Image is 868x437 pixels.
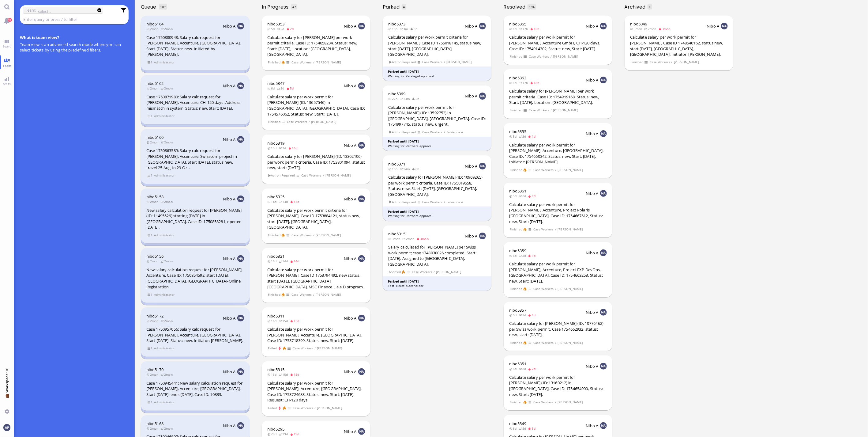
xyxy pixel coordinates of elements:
span: Nibo A [707,23,720,29]
a: nibo5168 [146,421,163,426]
span: nibo5371 [388,161,405,167]
span: Case Workers [291,60,312,65]
span: Nibo A [223,315,236,321]
div: Calculate salary per work permit for [PERSON_NAME], Case ID 1748546162, status new, start [DATE],... [630,34,728,57]
img: NA [358,142,365,149]
div: Calculate salary for [PERSON_NAME] (ID: 10969265) per work permit criteria. Case ID: 1755019558, ... [388,174,486,197]
span: [PERSON_NAME] [558,340,583,345]
img: NA [358,315,365,321]
div: Calculate salary for [PERSON_NAME] (ID: 10776462) per Swiss work permit. Case 1754662932, status:... [509,321,607,338]
span: Case Workers [422,130,443,135]
span: 2mon [160,27,175,31]
span: Finished [268,292,280,297]
span: Finished [630,59,643,65]
span: Finished [509,54,522,59]
span: 1 [649,5,651,9]
a: nibo5158 [146,194,163,199]
span: [PERSON_NAME] [316,292,341,297]
img: NA [600,190,607,197]
span: 16h [388,27,400,31]
span: Case Workers [301,173,322,178]
a: nibo5325 [267,194,284,199]
span: 7d [279,146,288,150]
span: nibo5359 [509,248,526,253]
h4: What is team view? [20,35,129,40]
span: Finished [509,340,522,345]
span: Case Workers [291,292,312,297]
span: 2d [519,313,528,317]
span: Resolved [504,3,528,10]
span: nibo5321 [267,253,284,259]
span: Nibo A [344,196,357,202]
span: Case Workers [533,286,554,291]
span: 2h [412,97,421,101]
input: select... [38,8,92,15]
span: [PERSON_NAME] [558,227,583,232]
span: Nibo A [586,23,599,29]
span: 5d [277,86,286,90]
span: 2mon [402,237,416,241]
a: nibo5311 [267,313,284,319]
span: Nibo A [586,191,599,196]
img: NA [479,93,486,99]
span: 5d [509,313,519,317]
span: 16h [530,27,541,31]
span: Nibo A [586,310,599,315]
span: Nibo A [344,23,357,29]
span: 2d [277,27,286,31]
span: Case Workers [287,119,307,124]
span: [PERSON_NAME] [311,119,336,124]
span: Nibo A [344,256,357,261]
span: 109 [160,5,166,9]
span: Case Workers [291,233,312,238]
span: 13d [279,199,290,204]
div: Calculate salary for [PERSON_NAME] per work permit criteria. Case ID: 1754658234, Status: new, St... [267,35,365,57]
span: nibo5295 [267,426,284,432]
span: / [323,173,325,178]
span: Nibo A [223,137,236,142]
div: Parked until [DATE] [388,139,486,144]
span: nibo5162 [146,81,163,86]
a: nibo5357 [509,307,526,313]
span: / [555,227,557,232]
div: Calculate salary per work permit for [PERSON_NAME], Accenture, Project Polaris, [GEOGRAPHIC_DATA]... [509,202,607,224]
span: Case Workers [528,108,549,113]
span: 5d [509,134,519,139]
span: Administrator [154,173,175,178]
span: 17h [519,81,530,85]
span: 5d [509,194,519,198]
a: nibo5319 [267,140,284,146]
span: 1d [528,313,538,317]
div: Calculate salary for [PERSON_NAME] per work permit criteria. Case ID: 1754919168, Status: new, St... [509,88,607,105]
span: / [550,54,552,59]
a: nibo5170 [146,367,163,372]
span: Nibo A [465,93,478,99]
span: view 1 items [147,113,153,119]
span: 17h [519,27,530,31]
a: nibo5373 [388,21,405,27]
span: 5d [286,86,296,90]
span: Case Workers [533,340,554,345]
img: NA [237,82,244,89]
div: New salary calculation request for [PERSON_NAME] (ID: 11495526) starting [DATE] in [GEOGRAPHIC_DA... [146,207,244,230]
span: 18h [530,81,541,85]
span: 14d [288,146,299,150]
span: 2mon [160,199,175,204]
span: / [555,340,557,345]
span: nibo5156 [146,253,163,259]
img: NA [237,422,244,429]
img: NA [237,255,244,262]
span: Case Workers [533,227,554,232]
span: nibo5369 [388,91,405,97]
img: NA [479,163,486,169]
span: view 1 items [147,346,153,351]
a: nibo5015 [388,231,405,237]
span: nibo5172 [146,313,163,319]
span: Finished [509,108,522,113]
span: 8h [412,167,421,171]
span: 2mon [160,259,175,263]
img: NA [600,363,607,370]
